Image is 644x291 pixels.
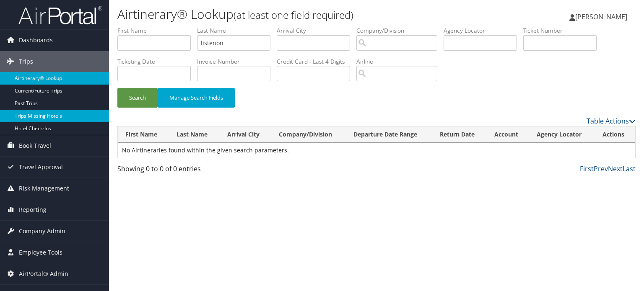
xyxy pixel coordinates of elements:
span: Risk Management [19,178,69,199]
div: Showing 0 to 0 of 0 entries [117,164,238,178]
a: First [580,164,594,173]
span: Company Admin [19,221,65,242]
span: Travel Approval [19,157,63,178]
a: Next [608,164,623,173]
img: airportal-logo.png [18,5,102,25]
th: Company/Division [271,126,346,143]
label: First Name [117,26,197,35]
label: Ticketing Date [117,57,197,66]
th: First Name: activate to sort column ascending [118,126,169,143]
span: AirPortal® Admin [19,263,68,284]
span: Dashboards [19,30,53,51]
td: No Airtineraries found within the given search parameters. [118,143,635,158]
span: Trips [19,51,33,72]
th: Actions [595,126,635,143]
label: Airline [356,57,444,66]
span: Reporting [19,199,47,220]
a: [PERSON_NAME] [569,4,636,29]
th: Return Date: activate to sort column ascending [432,126,487,143]
a: Prev [594,164,608,173]
span: Book Travel [19,135,51,156]
span: [PERSON_NAME] [575,12,627,21]
th: Agency Locator: activate to sort column ascending [529,126,595,143]
label: Credit Card - Last 4 Digits [277,57,356,66]
th: Departure Date Range: activate to sort column ascending [346,126,432,143]
th: Last Name: activate to sort column ascending [169,126,219,143]
label: Company/Division [356,26,444,35]
h1: Airtinerary® Lookup [117,5,463,23]
label: Arrival City [277,26,356,35]
span: Employee Tools [19,242,62,263]
label: Agency Locator [444,26,523,35]
th: Account: activate to sort column ascending [487,126,530,143]
th: Arrival City: activate to sort column ascending [220,126,272,143]
label: Invoice Number [197,57,277,66]
label: Last Name [197,26,277,35]
small: (at least one field required) [234,8,353,22]
a: Last [623,164,636,173]
label: Ticket Number [523,26,603,35]
button: Search [117,88,158,108]
a: Table Actions [587,116,636,126]
button: Manage Search Fields [158,88,235,108]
